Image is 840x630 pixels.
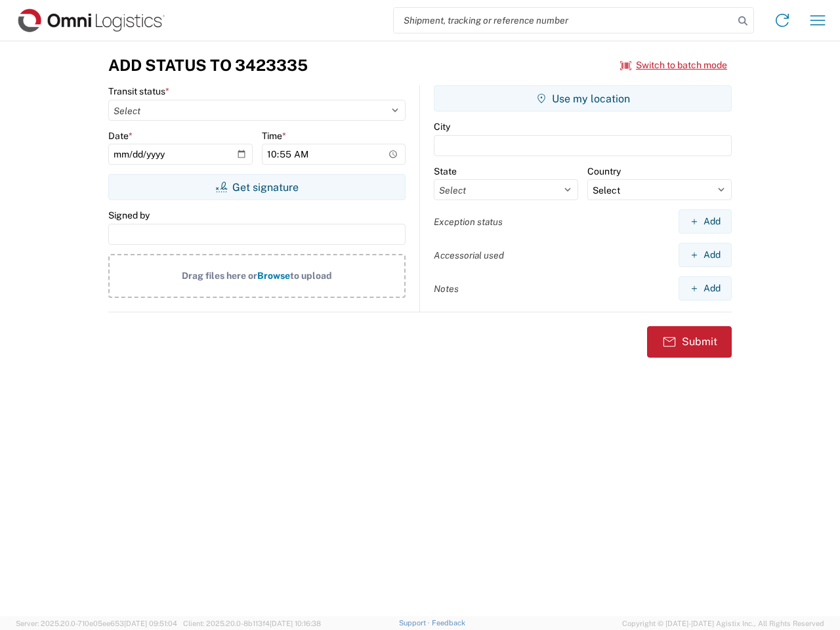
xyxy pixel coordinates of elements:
[108,209,150,221] label: Signed by
[679,209,732,234] button: Add
[647,326,732,358] button: Submit
[394,8,734,33] input: Shipment, tracking or reference number
[262,130,286,142] label: Time
[434,165,457,177] label: State
[434,85,732,112] button: Use my location
[434,216,503,228] label: Exception status
[257,270,290,281] span: Browse
[182,270,257,281] span: Drag files here or
[434,283,459,295] label: Notes
[587,165,621,177] label: Country
[620,54,727,76] button: Switch to batch mode
[290,270,332,281] span: to upload
[108,56,308,75] h3: Add Status to 3423335
[183,619,321,627] span: Client: 2025.20.0-8b113f4
[108,174,406,200] button: Get signature
[108,130,133,142] label: Date
[108,85,169,97] label: Transit status
[679,243,732,267] button: Add
[270,619,321,627] span: [DATE] 10:16:38
[434,121,450,133] label: City
[434,249,504,261] label: Accessorial used
[432,619,465,627] a: Feedback
[622,618,824,629] span: Copyright © [DATE]-[DATE] Agistix Inc., All Rights Reserved
[679,276,732,301] button: Add
[399,619,432,627] a: Support
[124,619,177,627] span: [DATE] 09:51:04
[16,619,177,627] span: Server: 2025.20.0-710e05ee653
